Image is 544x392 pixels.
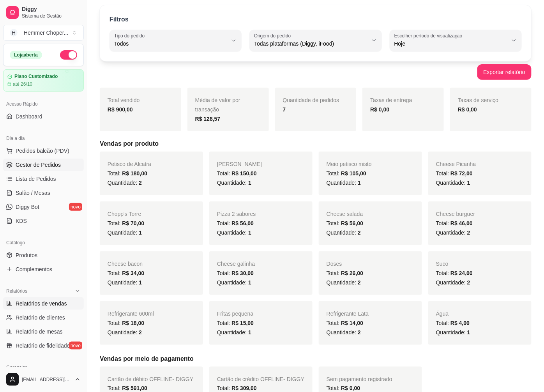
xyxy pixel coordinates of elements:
[16,265,52,273] span: Complementos
[3,98,84,110] div: Acesso Rápido
[217,320,254,326] span: Total:
[16,113,42,120] span: Dashboard
[341,270,363,276] span: R$ 26,00
[108,311,154,317] span: Refrigerante 600ml
[436,329,470,335] span: Quantidade:
[217,170,257,177] span: Total:
[450,220,473,226] span: R$ 46,00
[3,110,84,123] a: Dashboard
[16,147,69,155] span: Pedidos balcão (PDV)
[458,97,498,103] span: Taxas de serviço
[217,270,254,276] span: Total:
[3,249,84,261] a: Produtos
[3,201,84,213] a: Diggy Botnovo
[283,106,286,113] strong: 7
[22,376,71,383] span: [EMAIL_ADDRESS][DOMAIN_NAME]
[122,220,144,226] span: R$ 70,00
[3,145,84,157] button: Pedidos balcão (PDV)
[450,170,473,177] span: R$ 72,00
[249,30,382,51] button: Origem do pedidoTodas plataformas (Diggy, iFood)
[327,211,363,217] span: Cheese salada
[16,314,65,321] span: Relatório de clientes
[327,170,366,177] span: Total:
[436,161,476,167] span: Cheese Picanha
[24,29,68,37] div: Hemmer Choper ...
[358,329,361,335] span: 2
[341,220,363,226] span: R$ 56,00
[10,29,18,37] span: H
[108,376,193,382] span: Cartão de débito OFFLINE - DIGGY
[217,161,262,167] span: [PERSON_NAME]
[248,180,251,186] span: 1
[3,69,84,92] a: Plano Customizadoaté 26/10
[327,261,342,267] span: Doses
[108,270,144,276] span: Total:
[467,279,470,286] span: 2
[16,251,37,259] span: Produtos
[327,385,360,392] span: Total:
[217,261,255,267] span: Cheese galinha
[10,51,42,59] div: Loja aberta
[3,339,84,352] a: Relatório de fidelidadenovo
[436,279,470,286] span: Quantidade:
[108,320,144,326] span: Total:
[467,329,470,335] span: 1
[327,376,392,382] span: Sem pagamento registrado
[3,215,84,227] a: KDS
[16,175,56,183] span: Lista de Pedidos
[16,300,67,307] span: Relatórios de vendas
[16,342,70,350] span: Relatório de fidelidade
[122,385,147,392] span: R$ 591,00
[110,15,129,24] p: Filtros
[341,385,360,392] span: R$ 0,00
[3,263,84,275] a: Complementos
[231,320,254,326] span: R$ 15,00
[108,161,151,167] span: Petisco de Alcatra
[195,116,221,122] strong: R$ 128,57
[108,220,144,226] span: Total:
[3,297,84,310] a: Relatórios de vendas
[3,361,84,374] div: Gerenciar
[3,173,84,185] a: Lista de Pedidos
[450,320,470,326] span: R$ 4,00
[436,311,449,317] span: Água
[358,279,361,286] span: 2
[3,311,84,324] a: Relatório de clientes
[100,354,532,364] h5: Vendas por meio de pagamento
[217,230,251,236] span: Quantidade:
[22,13,81,19] span: Sistema de Gestão
[108,106,133,113] strong: R$ 900,00
[110,30,242,51] button: Tipo do pedidoTodos
[477,64,532,80] button: Exportar relatório
[108,170,147,177] span: Total:
[358,180,361,186] span: 1
[195,97,240,113] span: Média de valor por transação
[3,370,84,389] button: [EMAIL_ADDRESS][DOMAIN_NAME]
[436,320,470,326] span: Total:
[217,211,256,217] span: Pizza 2 sabores
[3,3,84,22] a: DiggySistema de Gestão
[108,385,147,392] span: Total:
[3,187,84,199] a: Salão / Mesas
[231,170,257,177] span: R$ 150,00
[327,320,363,326] span: Total:
[217,311,253,317] span: Fritas pequena
[436,270,473,276] span: Total:
[108,329,142,335] span: Quantidade:
[254,32,293,39] label: Origem do pedido
[436,220,473,226] span: Total:
[467,230,470,236] span: 2
[16,189,50,197] span: Salão / Mesas
[458,106,477,113] strong: R$ 0,00
[6,288,27,294] span: Relatórios
[327,279,361,286] span: Quantidade:
[217,220,254,226] span: Total:
[450,270,473,276] span: R$ 24,00
[139,180,142,186] span: 2
[370,106,389,113] strong: R$ 0,00
[16,328,63,335] span: Relatório de mesas
[22,6,81,13] span: Diggy
[358,230,361,236] span: 2
[231,270,254,276] span: R$ 30,00
[108,230,142,236] span: Quantidade:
